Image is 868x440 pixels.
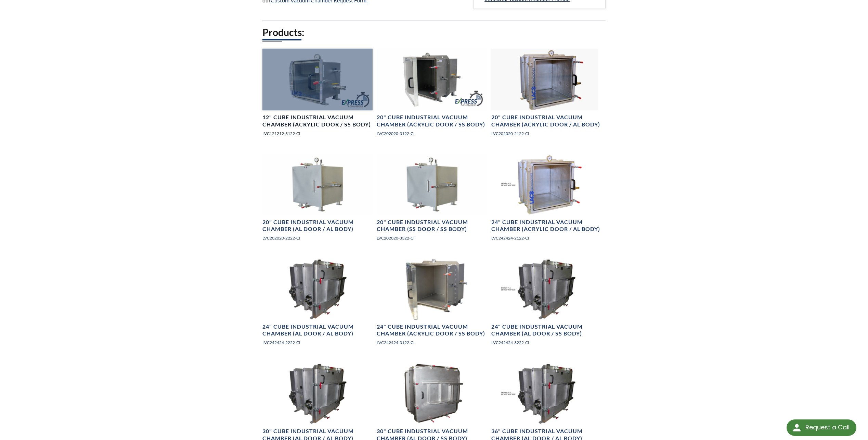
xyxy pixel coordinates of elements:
[377,114,487,128] h4: 20" Cube Industrial Vacuum Chamber (Acrylic Door / SS Body)
[491,153,601,247] a: LVC242424-2122-CI Front View24" Cube Industrial Vacuum Chamber (Acrylic Door / AL Body)LVC242424-...
[805,419,850,435] div: Request a Call
[377,323,487,338] h4: 24" Cube Industrial Vacuum Chamber (Acrylic Door / SS Body)
[491,258,601,351] a: Cube Vacuum Chamber with Hinged Door, left side angle view24" Cube Industrial Vacuum Chamber (AL ...
[377,235,487,241] p: LVC202020-3322-CI
[262,323,373,338] h4: 24" Cube Industrial Vacuum Chamber (AL Door / AL Body)
[262,114,373,128] h4: 12" Cube Industrial Vacuum Chamber (Acrylic Door / SS Body)
[377,49,487,142] a: LVC202020-3122-CI Express Chamber20" Cube Industrial Vacuum Chamber (Acrylic Door / SS Body)LVC20...
[262,219,373,233] h4: 20" Cube Industrial Vacuum Chamber (AL Door / AL Body)
[491,219,601,233] h4: 24" Cube Industrial Vacuum Chamber (Acrylic Door / AL Body)
[491,235,601,241] p: LVC242424-2122-CI
[262,49,373,142] a: LVC121212-3122-CI Express Chamber, right side angled view12" Cube Industrial Vacuum Chamber (Acry...
[377,219,487,233] h4: 20" Cube Industrial Vacuum Chamber (SS Door / SS Body)
[491,114,601,128] h4: 20" Cube Industrial Vacuum Chamber (Acrylic Door / AL Body)
[491,130,601,137] p: LVC202020-2122-CI
[491,323,601,338] h4: 24" Cube Industrial Vacuum Chamber (AL Door / SS Body)
[262,26,605,39] h2: Products:
[377,258,487,351] a: Cubed Chamber, open door24" Cube Industrial Vacuum Chamber (Acrylic Door / SS Body)LVC242424-3122-CI
[377,339,487,346] p: LVC242424-3122-CI
[262,235,373,241] p: LVC202020-2222-CI
[791,422,802,433] img: round button
[262,153,373,247] a: 20" Aluminum Cube Vacuum Chamber, right side angled view20" Cube Industrial Vacuum Chamber (AL Do...
[491,339,601,346] p: LVC242424-3222-CI
[377,130,487,137] p: LVC202020-3122-CI
[787,419,856,436] div: Request a Call
[377,153,487,247] a: LVC202020-3322-CI, Aluminum Door and Body, right side angled view20" Cube Industrial Vacuum Chamb...
[262,258,373,351] a: Aluminum Cube Vacuum Chamber, left side angle view24" Cube Industrial Vacuum Chamber (AL Door / A...
[491,49,601,142] a: 20" Cube Industrial Vacuum Chamber with Acrylic Lid, front view20" Cube Industrial Vacuum Chamber...
[262,339,373,346] p: LVC242424-2222-CI
[262,130,373,137] p: LVC121212-3122-CI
